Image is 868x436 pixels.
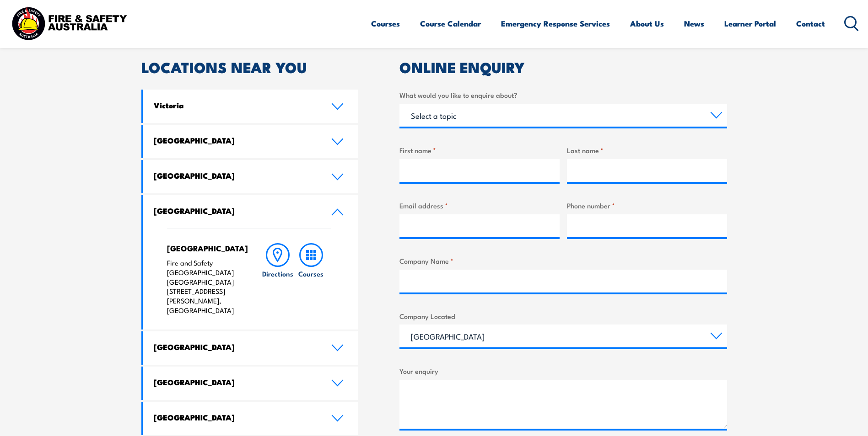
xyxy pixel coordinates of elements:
label: Company Located [399,311,727,321]
label: First name [399,145,560,155]
h4: [GEOGRAPHIC_DATA] [154,135,318,145]
a: Learner Portal [724,11,776,36]
a: Victoria [143,90,358,123]
a: Contact [796,11,825,36]
label: Last name [567,145,727,155]
h4: [GEOGRAPHIC_DATA] [154,412,318,422]
p: Fire and Safety [GEOGRAPHIC_DATA] [GEOGRAPHIC_DATA] [STREET_ADDRESS][PERSON_NAME], [GEOGRAPHIC_DATA] [167,258,243,315]
a: Courses [371,11,400,36]
label: Phone number [567,200,727,211]
label: Email address [399,200,560,211]
a: [GEOGRAPHIC_DATA] [143,331,358,365]
a: News [684,11,704,36]
a: [GEOGRAPHIC_DATA] [143,367,358,400]
label: Company Name [399,255,727,266]
a: Directions [261,243,294,315]
h4: [GEOGRAPHIC_DATA] [154,206,318,216]
h4: [GEOGRAPHIC_DATA] [167,243,243,253]
h2: ONLINE ENQUIRY [399,60,727,73]
h6: Directions [262,269,293,278]
h4: [GEOGRAPHIC_DATA] [154,170,318,181]
a: Emergency Response Services [501,11,610,36]
a: About Us [630,11,664,36]
h4: Victoria [154,100,318,110]
label: What would you like to enquire about? [399,90,727,100]
a: Courses [295,243,328,315]
h4: [GEOGRAPHIC_DATA] [154,377,318,387]
a: [GEOGRAPHIC_DATA] [143,125,358,158]
a: [GEOGRAPHIC_DATA] [143,195,358,229]
h2: LOCATIONS NEAR YOU [141,60,358,73]
a: [GEOGRAPHIC_DATA] [143,160,358,193]
a: [GEOGRAPHIC_DATA] [143,402,358,435]
label: Your enquiry [399,366,727,376]
h4: [GEOGRAPHIC_DATA] [154,342,318,352]
h6: Courses [298,269,323,278]
a: Course Calendar [420,11,481,36]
